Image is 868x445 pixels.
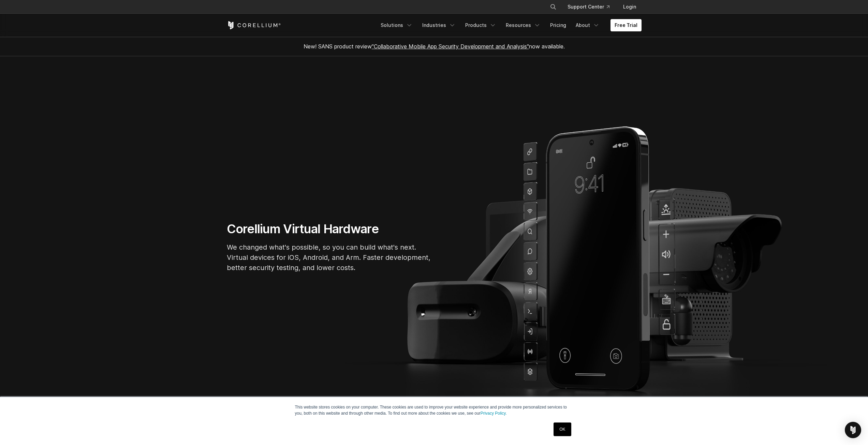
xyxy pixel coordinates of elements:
[562,1,615,13] a: Support Center
[547,1,559,13] button: Search
[572,19,604,31] a: About
[610,19,642,31] a: Free Trial
[227,221,431,237] h1: Corellium Virtual Hardware
[418,19,460,31] a: Industries
[481,411,507,416] a: Privacy Policy.
[377,19,417,31] a: Solutions
[304,43,565,50] span: New! SANS product review now available.
[618,1,642,13] a: Login
[227,242,431,273] p: We changed what's possible, so you can build what's next. Virtual devices for iOS, Android, and A...
[554,422,571,436] a: OK
[227,21,281,29] a: Corellium Home
[461,19,500,31] a: Products
[546,19,570,31] a: Pricing
[372,43,529,50] a: "Collaborative Mobile App Security Development and Analysis"
[845,422,861,438] div: Open Intercom Messenger
[502,19,545,31] a: Resources
[542,1,642,13] div: Navigation Menu
[377,19,642,31] div: Navigation Menu
[295,404,573,416] p: This website stores cookies on your computer. These cookies are used to improve your website expe...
